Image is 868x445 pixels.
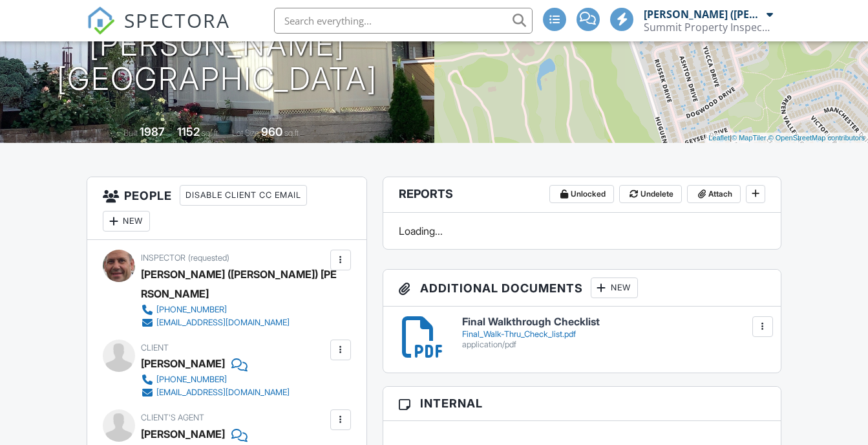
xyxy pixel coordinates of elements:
[462,329,765,340] div: Final_Walk-Thru_Check_list.pdf
[141,265,337,303] div: [PERSON_NAME] ([PERSON_NAME]) [PERSON_NAME]
[768,134,865,142] a: © OpenStreetMap contributors
[232,128,259,138] span: Lot Size
[141,413,204,422] span: Client's Agent
[141,424,225,444] a: [PERSON_NAME]
[383,270,781,307] h3: Additional Documents
[87,6,115,35] img: The Best Home Inspection Software - Spectora
[591,277,638,298] div: New
[103,211,150,232] div: New
[141,373,290,386] a: [PHONE_NUMBER]
[274,8,533,34] input: Search everything...
[141,303,327,316] a: [PHONE_NUMBER]
[141,253,185,263] span: Inspector
[188,253,229,263] span: (requested)
[156,374,227,385] div: [PHONE_NUMBER]
[141,343,169,353] span: Client
[156,318,290,328] div: [EMAIL_ADDRESS][DOMAIN_NAME]
[87,17,230,45] a: SPECTORA
[123,128,138,138] span: Built
[177,125,200,138] div: 1152
[644,21,773,34] div: Summit Property Inspectors
[705,133,868,144] div: |
[383,387,781,420] h3: Internal
[708,134,730,142] a: Leaflet
[141,316,327,329] a: [EMAIL_ADDRESS][DOMAIN_NAME]
[462,316,765,349] a: Final Walkthrough Checklist Final_Walk-Thru_Check_list.pdf application/pdf
[284,128,301,138] span: sq.ft.
[140,125,165,138] div: 1987
[156,305,227,315] div: [PHONE_NUMBER]
[462,316,765,328] h6: Final Walkthrough Checklist
[87,177,366,240] h3: People
[261,125,282,138] div: 960
[180,185,307,206] div: Disable Client CC Email
[732,134,767,142] a: © MapTiler
[644,8,763,21] div: [PERSON_NAME] ([PERSON_NAME]) [PERSON_NAME]
[462,340,765,350] div: application/pdf
[124,6,230,34] span: SPECTORA
[141,354,225,373] div: [PERSON_NAME]
[202,128,220,138] span: sq. ft.
[141,386,290,399] a: [EMAIL_ADDRESS][DOMAIN_NAME]
[156,387,290,398] div: [EMAIL_ADDRESS][DOMAIN_NAME]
